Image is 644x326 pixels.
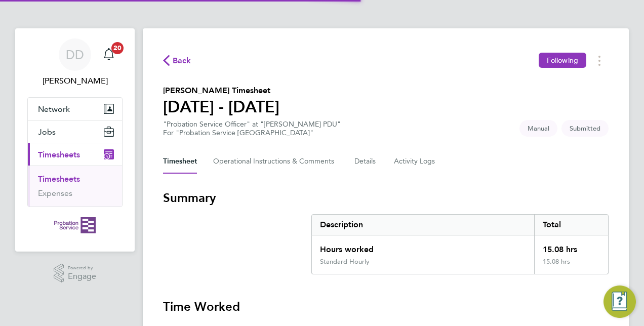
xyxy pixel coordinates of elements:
[320,258,370,266] div: Standard Hourly
[534,215,608,235] div: Total
[213,149,338,174] button: Operational Instructions & Comments
[163,85,279,97] h2: [PERSON_NAME] Timesheet
[27,217,123,233] a: Go to home page
[38,188,72,198] a: Expenses
[311,214,609,274] div: Summary
[312,215,534,235] div: Description
[312,235,534,258] div: Hours worked
[590,53,609,68] button: Timesheets Menu
[54,264,97,283] a: Powered byEngage
[28,98,122,120] button: Network
[534,258,608,274] div: 15.08 hrs
[15,28,135,252] nav: Main navigation
[163,129,341,137] div: For "Probation Service [GEOGRAPHIC_DATA]"
[163,54,191,67] button: Back
[354,149,378,174] button: Details
[68,264,96,272] span: Powered by
[163,97,279,117] h1: [DATE] - [DATE]
[163,299,609,315] h3: Time Worked
[163,190,609,206] h3: Summary
[561,120,609,137] span: This timesheet is Submitted.
[173,55,191,67] span: Back
[539,53,586,68] button: Following
[38,104,70,114] span: Network
[163,149,197,174] button: Timesheet
[163,120,341,137] div: "Probation Service Officer" at "[PERSON_NAME] PDU"
[28,166,122,207] div: Timesheets
[547,56,578,65] span: Following
[66,48,84,61] span: DD
[534,235,608,258] div: 15.08 hrs
[603,286,636,318] button: Engage Resource Center
[38,174,80,184] a: Timesheets
[27,38,123,87] a: DD[PERSON_NAME]
[68,272,96,281] span: Engage
[54,217,95,233] img: probationservice-logo-retina.png
[38,150,80,159] span: Timesheets
[519,120,557,137] span: This timesheet was manually created.
[27,75,123,87] span: Dionne Ducille
[111,42,124,54] span: 20
[28,120,122,143] button: Jobs
[38,127,56,137] span: Jobs
[99,38,119,71] a: 20
[394,149,436,174] button: Activity Logs
[28,143,122,166] button: Timesheets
